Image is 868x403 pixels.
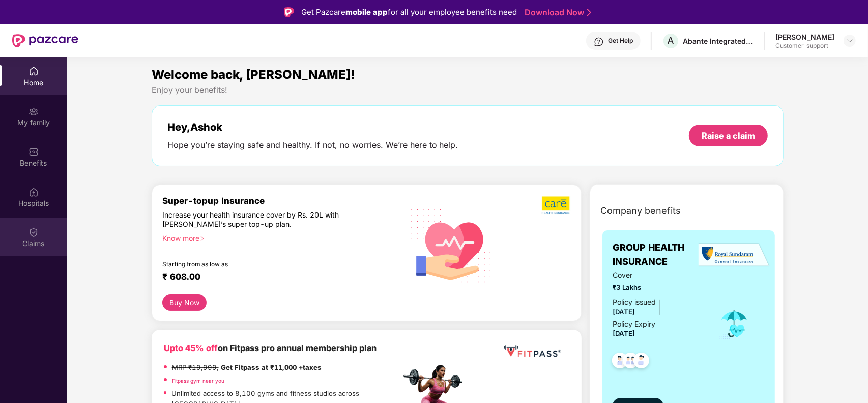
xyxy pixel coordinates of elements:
[613,282,704,293] span: ₹3 Lakhs
[600,204,681,218] span: Company benefits
[164,343,377,353] b: on Fitpass pro annual membership plan
[28,187,39,197] img: svg+xml;base64,PHN2ZyBpZD0iSG9zcGl0YWxzIiB4bWxucz0iaHR0cDovL3d3dy53My5vcmcvMjAwMC9zdmciIHdpZHRoPS...
[683,36,754,46] div: Abante Integrated P 4
[629,350,654,374] img: svg+xml;base64,PHN2ZyB4bWxucz0iaHR0cDovL3d3dy53My5vcmcvMjAwMC9zdmciIHdpZHRoPSI0OC45NDMiIGhlaWdodD...
[162,294,207,311] button: Buy Now
[28,106,39,117] img: svg+xml;base64,PHN2ZyB3aWR0aD0iMjAiIGhlaWdodD0iMjAiIHZpZXdCb3g9IjAgMCAyMCAyMCIgZmlsbD0ibm9uZSIgeG...
[162,260,358,267] div: Starting from as low as
[172,378,224,384] a: Fitpass gym near you
[587,7,591,18] img: Stroke
[152,85,784,95] div: Enjoy your benefits!
[613,270,704,281] span: Cover
[699,243,770,267] img: insurerLogo
[28,147,39,157] img: svg+xml;base64,PHN2ZyBpZD0iQmVuZWZpdHMiIHhtbG5zPSJodHRwOi8vd3d3LnczLm9yZy8yMDAwL3N2ZyIgd2lkdGg9Ij...
[199,236,205,241] span: right
[775,42,834,50] div: Customer_support
[618,350,643,374] img: svg+xml;base64,PHN2ZyB4bWxucz0iaHR0cDovL3d3dy53My5vcmcvMjAwMC9zdmciIHdpZHRoPSI0OC45MTUiIGhlaWdodD...
[525,7,588,18] a: Download Now
[164,343,218,353] b: Upto 45% off
[702,130,755,141] div: Raise a claim
[167,121,458,133] div: Hey, Ashok
[162,210,357,229] div: Increase your health insurance cover by Rs. 20L with [PERSON_NAME]’s super top-up plan.
[167,140,458,150] div: Hope you’re staying safe and healthy. If not, no worries. We’re here to help.
[152,67,355,82] span: Welcome back, [PERSON_NAME]!
[284,7,294,17] img: Logo
[221,363,322,371] strong: Get Fitpass at ₹11,000 +taxes
[172,363,219,371] del: MRP ₹19,999,
[162,196,401,206] div: Super-topup Insurance
[12,34,78,47] img: New Pazcare Logo
[542,196,571,215] img: b5dec4f62d2307b9de63beb79f102df3.png
[613,318,655,330] div: Policy Expiry
[775,32,834,42] div: [PERSON_NAME]
[162,272,391,284] div: ₹ 608.00
[607,350,632,374] img: svg+xml;base64,PHN2ZyB4bWxucz0iaHR0cDovL3d3dy53My5vcmcvMjAwMC9zdmciIHdpZHRoPSI0OC45NDMiIGhlaWdodD...
[613,329,635,337] span: [DATE]
[28,227,39,237] img: svg+xml;base64,PHN2ZyBpZD0iQ2xhaW0iIHhtbG5zPSJodHRwOi8vd3d3LnczLm9yZy8yMDAwL3N2ZyIgd2lkdGg9IjIwIi...
[594,37,604,47] img: svg+xml;base64,PHN2ZyBpZD0iSGVscC0zMngzMiIgeG1sbnM9Imh0dHA6Ly93d3cudzMub3JnLzIwMDAvc3ZnIiB3aWR0aD...
[403,196,500,294] img: svg+xml;base64,PHN2ZyB4bWxucz0iaHR0cDovL3d3dy53My5vcmcvMjAwMC9zdmciIHhtbG5zOnhsaW5rPSJodHRwOi8vd3...
[345,7,388,17] strong: mobile app
[502,342,563,361] img: fppp.png
[28,66,39,76] img: svg+xml;base64,PHN2ZyBpZD0iSG9tZSIgeG1sbnM9Imh0dHA6Ly93d3cudzMub3JnLzIwMDAvc3ZnIiB3aWR0aD0iMjAiIG...
[613,297,656,308] div: Policy issued
[301,6,517,18] div: Get Pazcare for all your employee benefits need
[718,307,751,340] img: icon
[162,234,395,241] div: Know more
[613,308,635,316] span: [DATE]
[613,240,704,270] span: GROUP HEALTH INSURANCE
[846,37,854,45] img: svg+xml;base64,PHN2ZyBpZD0iRHJvcGRvd24tMzJ4MzIiIHhtbG5zPSJodHRwOi8vd3d3LnczLm9yZy8yMDAwL3N2ZyIgd2...
[668,35,675,47] span: A
[608,37,633,45] div: Get Help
